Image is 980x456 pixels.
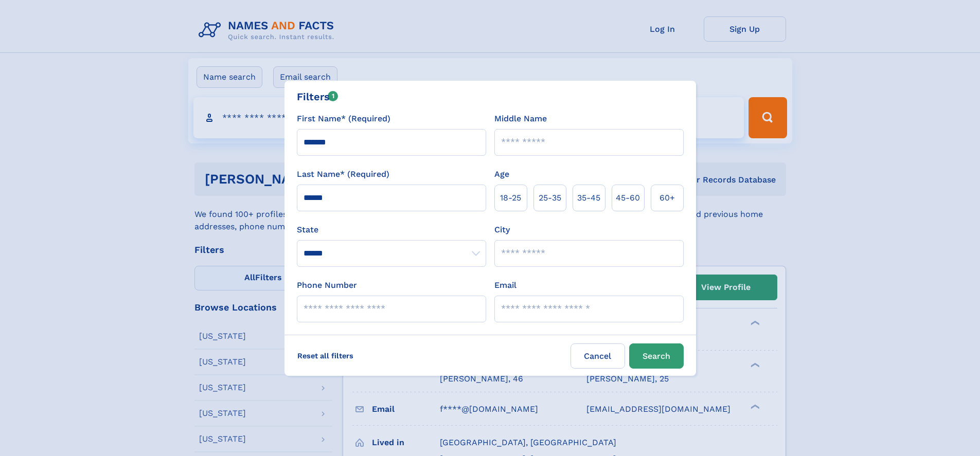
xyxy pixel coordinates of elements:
span: 35‑45 [577,192,600,204]
label: Middle Name [494,113,547,125]
label: Age [494,168,509,180]
label: Phone Number [297,279,357,291]
label: Reset all filters [291,343,360,368]
div: Filters [297,89,338,104]
span: 18‑25 [500,192,521,204]
label: Cancel [571,343,625,369]
label: First Name* (Required) [297,113,390,125]
span: 45‑60 [616,192,640,204]
label: City [494,224,510,236]
label: State [297,224,486,236]
label: Last Name* (Required) [297,168,389,180]
span: 60+ [660,192,675,204]
span: 25‑35 [539,192,561,204]
button: Search [629,343,684,369]
label: Email [494,279,516,291]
